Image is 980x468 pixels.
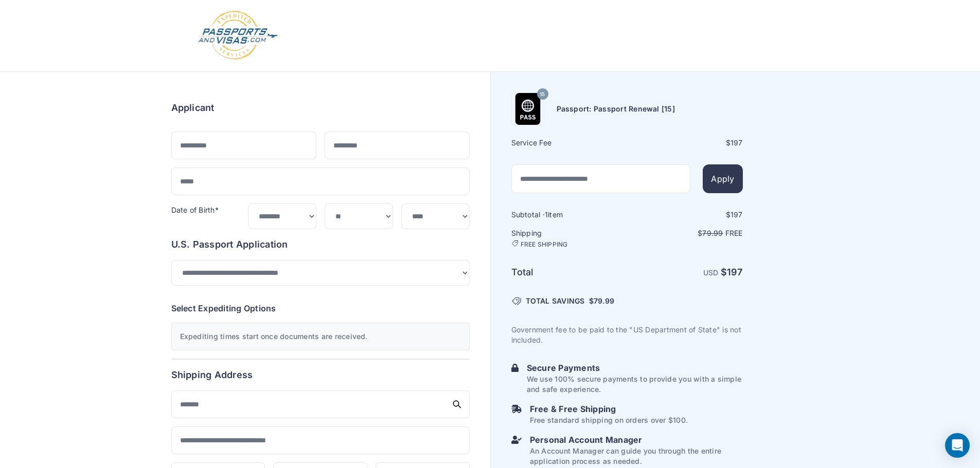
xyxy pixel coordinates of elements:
span: TOTAL SAVINGS [526,296,585,306]
span: 197 [730,138,743,147]
img: Product Name [512,93,544,125]
span: 79.99 [594,296,614,305]
div: Expediting times start once documents are received. [171,323,470,350]
span: USD [703,268,719,277]
div: $ [628,138,743,148]
span: 197 [730,210,743,219]
span: $ [589,296,614,306]
h6: Select Expediting Options [171,302,470,314]
span: 197 [727,267,743,277]
h6: Free & Free Shipping [530,403,688,415]
label: Date of Birth* [171,205,219,214]
h6: Shipping Address [171,368,470,382]
span: Free [725,229,743,237]
div: Open Intercom Messenger [945,433,970,458]
span: 15 [540,88,545,101]
span: FREE SHIPPING [521,240,568,249]
h6: Subtotal · item [511,210,626,220]
p: Government fee to be paid to the "US Department of State" is not included. [511,325,743,345]
span: 79.99 [702,229,723,237]
p: $ [628,228,743,238]
h6: Service Fee [511,138,626,148]
h6: Personal Account Manager [530,434,743,446]
div: $ [628,210,743,220]
button: Apply [703,164,742,193]
strong: $ [721,267,743,277]
h6: Total [511,265,626,279]
p: An Account Manager can guide you through the entire application process as needed. [530,446,743,466]
p: We use 100% secure payments to provide you with a simple and safe experience. [527,374,743,395]
h6: Secure Payments [527,362,743,374]
h6: Shipping [511,228,626,249]
h6: U.S. Passport Application [171,237,470,252]
h6: Applicant [171,101,215,115]
span: 1 [545,210,548,219]
img: Logo [197,10,279,61]
p: Free standard shipping on orders over $100. [530,415,688,425]
h6: Passport: Passport Renewal [15] [557,104,675,114]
